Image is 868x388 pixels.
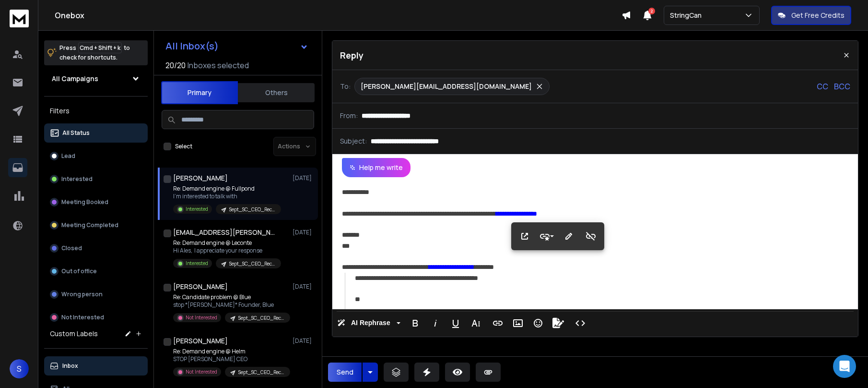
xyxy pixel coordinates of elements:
button: Inbox [44,356,148,376]
button: Underline (⌘U) [446,314,465,333]
button: Primary [161,81,238,104]
p: Re: Candidate problem @ Blue [173,293,288,301]
p: Interested [186,260,208,267]
p: [DATE] [293,174,314,182]
p: Meeting Completed [61,221,118,229]
p: Get Free Credits [791,11,845,20]
button: Not Interested [44,308,148,327]
h3: Custom Labels [50,329,98,339]
p: To: [340,82,351,91]
p: I’m interested to talk with [173,193,281,200]
button: Help me write [342,158,411,177]
p: Press to check for shortcuts. [59,43,130,62]
p: [PERSON_NAME][EMAIL_ADDRESS][DOMAIN_NAME] [361,82,532,91]
button: Closed [44,239,148,258]
p: Interested [186,206,208,213]
button: Signature [549,314,567,333]
p: Hi Ales, I appreciate your response [173,247,281,255]
button: S [10,359,29,378]
button: Meeting Completed [44,216,148,235]
button: All Campaigns [44,69,148,88]
p: Re: Demand engine @ Helm [173,348,288,355]
h1: [PERSON_NAME] [173,173,228,183]
button: Get Free Credits [771,6,851,25]
label: Select [175,143,192,150]
p: From: [340,111,358,121]
p: StringCan [670,11,705,20]
button: Insert Image (⌘P) [509,314,527,333]
p: Reply [340,48,364,62]
p: Re: Demand engine @ Fullpond [173,185,281,193]
h3: Inboxes selected [188,60,249,71]
img: logo [10,10,29,27]
p: Not Interested [186,314,217,321]
p: All Status [62,129,90,137]
button: Lead [44,146,148,166]
button: Unlink [582,227,600,246]
p: Sept_SC_CEO_Recruitment Agency_B2B_$2M+_USA [229,260,275,267]
p: [DATE] [293,337,314,345]
span: 20 / 20 [165,60,186,71]
h3: Filters [44,104,148,118]
p: Interested [61,175,93,183]
p: Not Interested [61,314,104,321]
p: Closed [61,244,82,252]
h1: [PERSON_NAME] [173,282,228,291]
button: Emoticons [529,314,547,333]
span: Cmd + Shift + k [78,42,122,53]
p: Wrong person [61,291,103,298]
p: Lead [61,152,75,160]
p: Meeting Booked [61,198,108,206]
button: Wrong person [44,285,148,304]
p: stop *[PERSON_NAME]* Founder, Blue [173,301,288,309]
p: Not Interested [186,368,217,376]
button: Italic (⌘I) [426,314,445,333]
button: Send [328,363,362,382]
p: Sept_SC_CEO_Recruitment Agency_B2B_$2M+_USA [229,206,275,213]
button: All Status [44,123,148,143]
button: Interested [44,170,148,189]
p: Subject: [340,136,367,146]
button: Bold (⌘B) [406,314,424,333]
p: Sept_SC_CEO_Recruitment Agency_B2B_$2M+_USA [238,369,284,376]
div: Open Intercom Messenger [833,355,856,378]
p: [DATE] [293,229,314,236]
button: Edit Link [560,227,578,246]
p: Inbox [62,362,78,370]
button: Out of office [44,262,148,281]
button: Style [538,227,556,246]
p: Sept_SC_CEO_Recruitment Agency_B2B_$2M+_USA [238,315,284,322]
p: STOP [PERSON_NAME] CEO [173,355,288,363]
span: 2 [648,8,655,14]
span: AI Rephrase [349,319,392,327]
p: CC [817,81,828,92]
button: All Inbox(s) [158,36,316,56]
p: Re: Demand engine @ Leconte [173,239,281,247]
p: BCC [834,81,850,92]
p: Out of office [61,267,97,275]
button: Meeting Booked [44,193,148,212]
h1: All Campaigns [52,74,98,84]
h1: All Inbox(s) [165,41,219,51]
h1: Onebox [55,10,622,21]
button: AI Rephrase [335,314,402,333]
button: Code View [571,314,589,333]
h1: [PERSON_NAME] [173,336,228,346]
p: [DATE] [293,283,314,291]
h1: [EMAIL_ADDRESS][PERSON_NAME][PERSON_NAME][DOMAIN_NAME] [173,228,279,237]
button: Others [238,82,315,103]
